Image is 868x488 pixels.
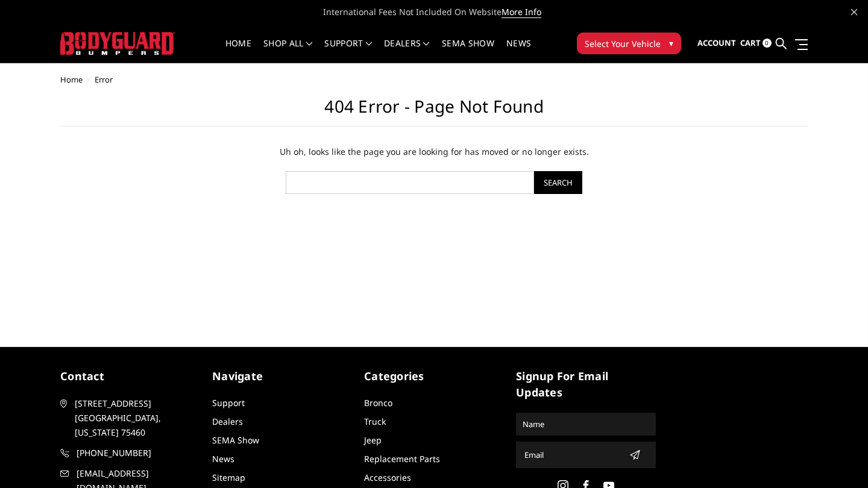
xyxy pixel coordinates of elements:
span: 0 [763,39,772,48]
h5: contact [60,368,200,384]
a: Bronco [364,397,392,408]
input: Name [518,414,654,434]
a: Home [60,74,83,85]
a: Dealers [384,39,430,63]
a: SEMA Show [442,39,494,63]
a: [PHONE_NUMBER] [60,446,200,460]
a: News [212,453,234,465]
img: BODYGUARD BUMPERS [60,32,175,54]
input: Email [520,445,624,465]
span: Cart [740,37,761,48]
a: Dealers [212,416,243,427]
span: [PHONE_NUMBER] [77,446,200,460]
span: [STREET_ADDRESS] [GEOGRAPHIC_DATA], [US_STATE] 75460 [75,396,198,440]
a: More Info [502,6,541,18]
h5: Navigate [212,368,352,384]
a: Home [225,39,251,63]
a: News [506,39,531,63]
h5: signup for email updates [516,368,656,401]
a: Accessories [364,472,411,483]
a: Replacement Parts [364,453,440,465]
span: Error [95,74,113,85]
span: ▾ [669,37,673,49]
a: Jeep [364,434,382,446]
button: Select Your Vehicle [577,33,681,54]
a: Sitemap [212,472,245,483]
a: Support [212,397,245,408]
a: SEMA Show [212,434,259,446]
a: Truck [364,416,386,427]
input: Search [534,171,582,194]
p: Uh oh, looks like the page you are looking for has moved or no longer exists. [187,145,682,159]
a: Account [697,27,736,60]
h5: Categories [364,368,504,384]
a: shop all [263,39,312,63]
h1: 404 Error - Page not found [60,96,808,127]
a: Cart 0 [740,27,772,60]
a: Support [324,39,372,63]
span: Select Your Vehicle [585,37,661,50]
span: Account [697,37,736,48]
